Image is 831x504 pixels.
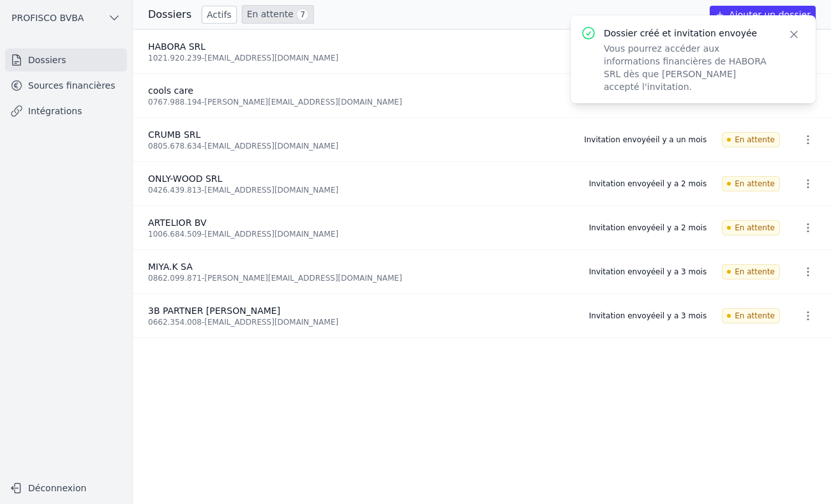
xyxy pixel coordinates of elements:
[5,100,127,122] a: Intégrations
[584,135,707,145] div: Invitation envoyée il y a un mois
[148,41,206,52] span: HABORA SRL
[5,48,127,71] a: Dossiers
[710,6,816,24] button: Ajouter un dossier
[148,141,569,151] div: 0805.678.634 - [EMAIL_ADDRESS][DOMAIN_NAME]
[589,223,707,233] div: Invitation envoyée il y a 2 mois
[11,11,84,24] span: PROFISCO BVBA
[148,7,191,22] h3: Dossiers
[296,8,309,21] span: 7
[148,229,574,239] div: 1006.684.509 - [EMAIL_ADDRESS][DOMAIN_NAME]
[604,27,772,40] p: Dossier créé et invitation envoyée
[722,220,780,235] span: En attente
[148,317,574,327] div: 0662.354.008 - [EMAIL_ADDRESS][DOMAIN_NAME]
[148,185,574,195] div: 0426.439.813 - [EMAIL_ADDRESS][DOMAIN_NAME]
[202,6,237,24] a: Actifs
[589,267,707,277] div: Invitation envoyée il y a 3 mois
[5,478,127,498] button: Déconnexion
[148,218,207,228] span: ARTELIOR BV
[722,264,780,279] span: En attente
[148,85,193,96] span: cools care
[148,97,573,107] div: 0767.988.194 - [PERSON_NAME][EMAIL_ADDRESS][DOMAIN_NAME]
[589,179,707,189] div: Invitation envoyée il y a 2 mois
[722,308,780,323] span: En attente
[148,53,569,63] div: 1021.920.239 - [EMAIL_ADDRESS][DOMAIN_NAME]
[242,5,314,24] a: En attente 7
[148,262,193,272] span: MIYA.K SA
[722,132,780,147] span: En attente
[148,130,200,140] span: CRUMB SRL
[5,74,127,97] a: Sources financières
[148,273,574,283] div: 0862.099.871 - [PERSON_NAME][EMAIL_ADDRESS][DOMAIN_NAME]
[5,8,127,28] button: PROFISCO BVBA
[148,306,280,316] span: 3B PARTNER [PERSON_NAME]
[722,176,780,191] span: En attente
[148,174,222,184] span: ONLY-WOOD SRL
[604,42,772,93] p: Vous pourrez accéder aux informations financières de HABORA SRL dès que [PERSON_NAME] accepté l'i...
[589,311,707,321] div: Invitation envoyée il y a 3 mois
